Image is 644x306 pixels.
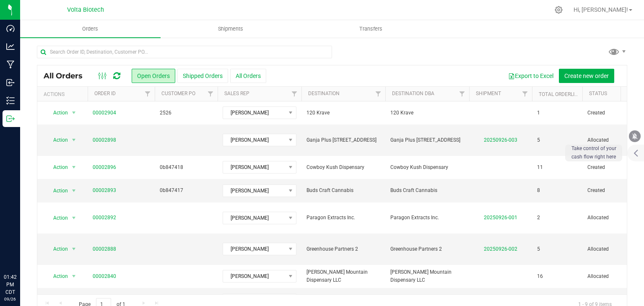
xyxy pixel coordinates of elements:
[71,25,109,33] span: Orders
[348,25,394,33] span: Transfers
[69,212,79,224] span: select
[308,91,340,96] a: Destination
[69,243,79,255] span: select
[539,91,584,97] a: Total Orderlines
[230,69,266,83] button: All Orders
[587,214,640,222] span: Allocated
[223,107,286,119] span: [PERSON_NAME]
[518,87,532,101] a: Filter
[390,214,464,222] span: Paragon Extracts Inc.
[223,270,286,282] span: [PERSON_NAME]
[587,163,640,171] span: Created
[288,87,301,101] a: Filter
[455,87,469,101] a: Filter
[484,215,517,220] a: 20250926-001
[223,134,286,146] span: [PERSON_NAME]
[223,185,286,197] span: [PERSON_NAME]
[93,109,116,117] a: 00002904
[37,46,332,58] input: Search Order ID, Destination, Customer PO...
[4,273,16,296] p: 01:42 PM CDT
[132,69,175,83] button: Open Orders
[69,134,79,146] span: select
[223,294,286,306] span: [PERSON_NAME]
[390,245,464,253] span: Greenhouse Partners 2
[306,245,380,253] span: Greenhouse Partners 2
[93,187,116,194] a: 00002893
[224,91,249,96] a: Sales Rep
[390,136,464,144] span: Ganja Plus [STREET_ADDRESS]
[587,109,640,117] span: Created
[390,268,464,284] span: [PERSON_NAME] Mountain Dispensary LLC
[141,87,155,101] a: Filter
[587,245,640,253] span: Allocated
[503,69,559,83] button: Export to Excel
[6,114,15,123] inline-svg: Outbound
[94,91,116,96] a: Order ID
[46,161,68,173] span: Action
[476,91,501,96] a: Shipment
[46,185,68,197] span: Action
[390,163,464,171] span: Cowboy Kush Dispensary
[161,20,301,38] a: Shipments
[67,6,104,13] span: Volta Biotech
[559,69,614,83] button: Create new order
[207,25,254,33] span: Shipments
[587,136,640,144] span: Allocated
[177,69,228,83] button: Shipped Orders
[371,87,385,101] a: Filter
[46,270,68,282] span: Action
[93,214,116,222] a: 00002892
[484,246,517,252] a: 20250926-002
[306,268,380,284] span: [PERSON_NAME] Mountain Dispensary LLC
[537,245,540,253] span: 5
[20,20,161,38] a: Orders
[44,71,91,80] span: All Orders
[46,243,68,255] span: Action
[306,109,380,117] span: 120 Krave
[537,163,543,171] span: 11
[160,187,213,194] span: 0b847417
[306,214,380,222] span: Paragon Extracts Inc.
[537,187,540,194] span: 8
[69,270,79,282] span: select
[589,91,607,96] a: Status
[587,272,640,280] span: Allocated
[223,161,286,173] span: [PERSON_NAME]
[6,60,15,69] inline-svg: Manufacturing
[537,272,543,280] span: 16
[392,91,434,96] a: Destination DBA
[44,91,84,97] div: Actions
[484,137,517,143] a: 20250926-003
[46,107,68,119] span: Action
[587,187,640,194] span: Created
[301,20,441,38] a: Transfers
[537,136,540,144] span: 5
[390,187,464,194] span: Buds Craft Cannabis
[306,187,380,194] span: Buds Craft Cannabis
[160,163,213,171] span: 0b847418
[69,185,79,197] span: select
[161,91,195,96] a: Customer PO
[93,136,116,144] a: 00002898
[6,42,15,51] inline-svg: Analytics
[46,294,68,306] span: Action
[69,107,79,119] span: select
[390,109,464,117] span: 120 Krave
[306,163,380,171] span: Cowboy Kush Dispensary
[160,109,213,117] span: 2526
[537,214,540,222] span: 2
[537,109,540,117] span: 1
[6,24,15,33] inline-svg: Dashboard
[204,87,218,101] a: Filter
[69,161,79,173] span: select
[93,272,116,280] a: 00002840
[306,136,380,144] span: Ganja Plus [STREET_ADDRESS]
[93,245,116,253] a: 00002888
[6,96,15,105] inline-svg: Inventory
[223,243,286,255] span: [PERSON_NAME]
[46,134,68,146] span: Action
[46,212,68,224] span: Action
[8,239,34,264] iframe: Resource center
[223,212,286,224] span: [PERSON_NAME]
[93,163,116,171] a: 00002896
